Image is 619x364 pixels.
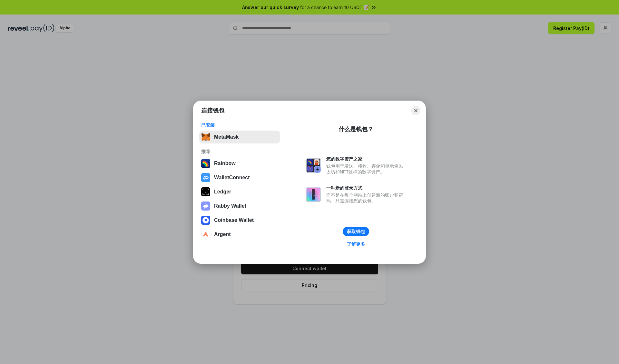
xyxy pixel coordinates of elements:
[326,156,406,162] div: 您的数字资产之家
[201,187,210,196] img: svg+xml,%3Csvg%20xmlns%3D%22http%3A%2F%2Fwww.w3.org%2F2000%2Fsvg%22%20width%3D%2228%22%20height%3...
[411,106,420,115] button: Close
[326,192,406,204] div: 而不是在每个网站上创建新的账户和密码，只需连接您的钱包。
[199,200,280,212] button: Rabby Wallet
[199,131,280,143] button: MetaMask
[199,214,280,227] button: Coinbase Wallet
[214,175,250,181] div: WalletConnect
[326,163,406,175] div: 钱包用于发送、接收、存储和显示像以太坊和NFT这样的数字资产。
[306,158,321,173] img: svg+xml,%3Csvg%20xmlns%3D%22http%3A%2F%2Fwww.w3.org%2F2000%2Fsvg%22%20fill%3D%22none%22%20viewBox...
[201,122,278,128] div: 已安装
[201,173,210,182] img: svg+xml,%3Csvg%20width%3D%2228%22%20height%3D%2228%22%20viewBox%3D%220%200%2028%2028%22%20fill%3D...
[347,229,365,234] div: 获取钱包
[214,217,254,223] div: Coinbase Wallet
[214,134,239,140] div: MetaMask
[201,149,278,154] div: 推荐
[201,202,210,211] img: svg+xml,%3Csvg%20xmlns%3D%22http%3A%2F%2Fwww.w3.org%2F2000%2Fsvg%22%20fill%3D%22none%22%20viewBox...
[201,230,210,239] img: svg+xml,%3Csvg%20width%3D%2228%22%20height%3D%2228%22%20viewBox%3D%220%200%2028%2028%22%20fill%3D...
[214,231,231,237] div: Argent
[199,171,280,184] button: WalletConnect
[199,157,280,170] button: Rainbow
[343,240,369,248] a: 了解更多
[306,187,321,202] img: svg+xml,%3Csvg%20xmlns%3D%22http%3A%2F%2Fwww.w3.org%2F2000%2Fsvg%22%20fill%3D%22none%22%20viewBox...
[214,161,236,166] div: Rainbow
[326,185,406,191] div: 一种新的登录方式
[347,241,365,247] div: 了解更多
[201,133,210,142] img: svg+xml,%3Csvg%20fill%3D%22none%22%20height%3D%2233%22%20viewBox%3D%220%200%2035%2033%22%20width%...
[214,203,246,209] div: Rabby Wallet
[339,125,373,133] div: 什么是钱包？
[201,216,210,225] img: svg+xml,%3Csvg%20width%3D%2228%22%20height%3D%2228%22%20viewBox%3D%220%200%2028%2028%22%20fill%3D...
[201,107,224,114] h1: 连接钱包
[214,189,231,195] div: Ledger
[199,228,280,241] button: Argent
[199,185,280,198] button: Ledger
[343,227,369,236] button: 获取钱包
[201,159,210,168] img: svg+xml,%3Csvg%20width%3D%22120%22%20height%3D%22120%22%20viewBox%3D%220%200%20120%20120%22%20fil...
